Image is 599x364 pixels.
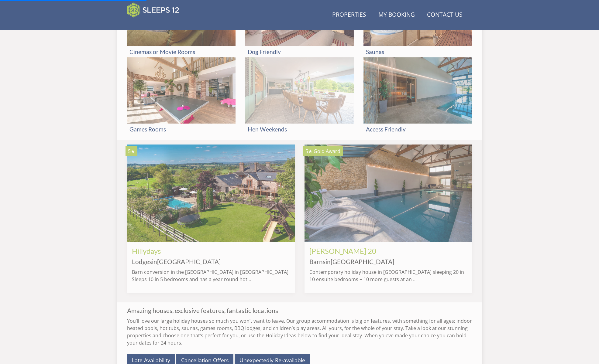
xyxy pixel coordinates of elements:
[314,148,340,155] span: Churchill 20 has been awarded a Gold Award by Visit England
[132,258,290,265] h4: in
[248,126,351,132] h3: Hen Weekends
[305,145,472,242] a: 5★ Gold Award
[480,147,599,364] iframe: LiveChat chat widget
[305,148,312,155] span: Churchill 20 has a 5 star rating under the Quality in Tourism Scheme
[127,57,236,124] img: 'Games Rooms' - Large Group Accommodation Holiday Ideas
[309,268,467,283] p: Contemporary holiday house in [GEOGRAPHIC_DATA] sleeping 20 in 10 ensuite bedrooms + 10 more gues...
[128,148,135,155] span: Hillydays has a 5 star rating under the Quality in Tourism Scheme
[331,258,394,265] a: [GEOGRAPHIC_DATA]
[376,8,417,22] a: My Booking
[127,145,295,242] a: 5★
[127,2,179,18] img: Sleeps 12
[132,268,290,283] p: Barn conversion in the [GEOGRAPHIC_DATA] in [GEOGRAPHIC_DATA]. Sleeps 10 in 5 bedrooms and has a ...
[363,57,472,124] img: 'Access Friendly' - Large Group Accommodation Holiday Ideas
[245,57,354,135] a: 'Hen Weekends' - Large Group Accommodation Holiday Ideas Hen Weekends
[305,145,472,242] img: open-uri20231109-69-pb86i6.original.
[366,126,470,132] h3: Access Friendly
[157,258,221,265] a: [GEOGRAPHIC_DATA]
[124,21,188,26] iframe: Customer reviews powered by Trustpilot
[425,8,465,22] a: Contact Us
[245,57,354,124] img: 'Hen Weekends' - Large Group Accommodation Holiday Ideas
[309,258,467,265] h4: in
[330,8,369,22] a: Properties
[309,247,376,255] a: [PERSON_NAME] 20
[127,317,472,346] p: You’ll love our large holiday houses so much you won’t want to leave. Our group accommodation is ...
[127,307,472,314] h4: Amazing houses, exclusive features, fantastic locations
[309,258,325,265] a: Barns
[363,57,472,135] a: 'Access Friendly' - Large Group Accommodation Holiday Ideas Access Friendly
[132,247,161,255] a: Hillydays
[127,145,295,242] img: hillydays-holiday-home-accommodation-devon-sleeping-10.original.jpg
[132,258,152,265] a: Lodges
[129,126,233,132] h3: Games Rooms
[248,49,351,55] h3: Dog Friendly
[366,49,470,55] h3: Saunas
[129,49,233,55] h3: Cinemas or Movie Rooms
[127,57,236,135] a: 'Games Rooms' - Large Group Accommodation Holiday Ideas Games Rooms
